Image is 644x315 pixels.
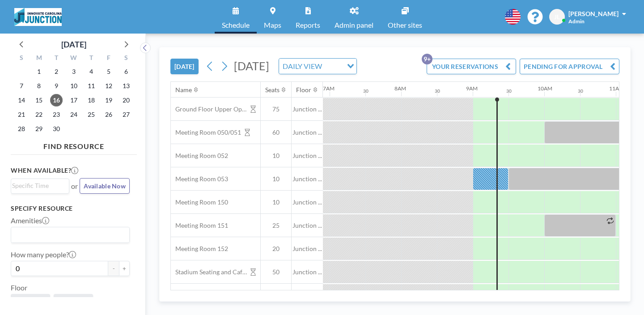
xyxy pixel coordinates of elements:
span: 75 [261,105,291,113]
span: Meeting Room 150 [171,198,228,206]
span: Maps [264,21,281,29]
button: PENDING FOR APPROVAL [520,59,619,74]
span: Schedule [222,21,250,29]
div: Floor [296,86,311,94]
div: S [13,53,30,64]
button: Available Now [80,178,130,194]
span: Meeting Room 151 [171,221,228,230]
div: Seats [265,86,280,94]
div: F [100,53,117,64]
span: Meeting Room 152 [171,245,228,253]
span: Tuesday, September 9, 2025 [50,80,63,92]
button: [DATE] [170,59,199,74]
span: Meeting Room 052 [171,152,228,160]
div: T [82,53,100,64]
div: 30 [435,88,440,94]
span: Tuesday, September 16, 2025 [50,94,63,106]
div: S [117,53,135,64]
span: Friday, September 5, 2025 [102,65,115,78]
label: Floor [11,283,27,292]
span: Friday, September 19, 2025 [102,94,115,106]
span: 10 [261,198,291,206]
span: Tuesday, September 2, 2025 [50,65,63,78]
div: Name [175,86,192,94]
span: Wednesday, September 24, 2025 [68,108,80,121]
span: Friday, September 12, 2025 [102,80,115,92]
span: or [71,182,78,191]
div: 7AM [323,85,335,92]
span: Meeting Room 053 [171,175,228,183]
label: Amenities [11,216,49,225]
span: Available Now [84,182,126,190]
span: JL [554,13,560,21]
h3: Specify resource [11,204,130,213]
label: How many people? [11,250,76,259]
span: Wednesday, September 3, 2025 [68,65,80,78]
span: Junction ... [292,105,323,113]
span: [PERSON_NAME] [568,10,619,17]
span: Monday, September 8, 2025 [33,80,45,92]
input: Search for option [12,181,64,191]
span: Junction ... [292,198,323,206]
div: 8AM [394,85,406,92]
span: Ground Floor Upper Open Area [171,105,247,113]
span: 25 [261,221,291,230]
div: Search for option [279,59,356,74]
div: 30 [578,88,583,94]
div: [DATE] [61,38,86,51]
span: Thursday, September 4, 2025 [85,65,97,78]
span: 50 [261,268,291,276]
span: Junction ... [292,221,323,230]
span: Thursday, September 25, 2025 [85,108,97,121]
span: 10 [261,175,291,183]
span: Wednesday, September 10, 2025 [68,80,80,92]
span: Sunday, September 28, 2025 [15,123,28,135]
div: W [65,53,83,64]
span: Saturday, September 13, 2025 [120,80,132,92]
span: Friday, September 26, 2025 [102,108,115,121]
img: organization-logo [14,8,62,26]
span: Saturday, September 20, 2025 [120,94,132,106]
button: - [108,261,119,276]
span: Thursday, September 11, 2025 [85,80,97,92]
span: Junction ... [292,245,323,253]
span: Junction ... [292,268,323,276]
div: M [30,53,48,64]
div: 30 [506,88,512,94]
span: Other sites [388,21,422,29]
div: Search for option [11,179,69,192]
span: Meeting Room 050/051 [171,128,241,136]
span: Wednesday, September 17, 2025 [68,94,80,106]
span: Junction ... [292,152,323,160]
span: 10 [261,152,291,160]
span: Stadium Seating and Cafe area [171,268,247,276]
input: Search for option [325,60,342,72]
span: 20 [261,245,291,253]
div: 11AM [609,85,624,92]
span: Admin panel [335,21,373,29]
span: Thursday, September 18, 2025 [85,94,97,106]
div: 9AM [466,85,478,92]
div: Search for option [11,227,129,243]
div: 10AM [538,85,552,92]
button: YOUR RESERVATIONS9+ [427,59,516,74]
span: Saturday, September 6, 2025 [120,65,132,78]
div: T [48,53,65,64]
p: 9+ [422,54,432,64]
span: Junction ... [292,128,323,136]
span: Monday, September 1, 2025 [33,65,45,78]
input: Search for option [12,229,124,241]
span: Tuesday, September 30, 2025 [50,123,63,135]
span: Sunday, September 21, 2025 [15,108,28,121]
span: Monday, September 29, 2025 [33,123,45,135]
span: Sunday, September 7, 2025 [15,80,28,92]
span: Reports [296,21,320,29]
span: Saturday, September 27, 2025 [120,108,132,121]
span: Junction ... [292,175,323,183]
span: Monday, September 15, 2025 [33,94,45,106]
span: 60 [261,128,291,136]
div: 30 [363,88,369,94]
span: Admin [568,18,585,25]
span: DAILY VIEW [281,60,324,72]
span: [DATE] [234,59,269,72]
